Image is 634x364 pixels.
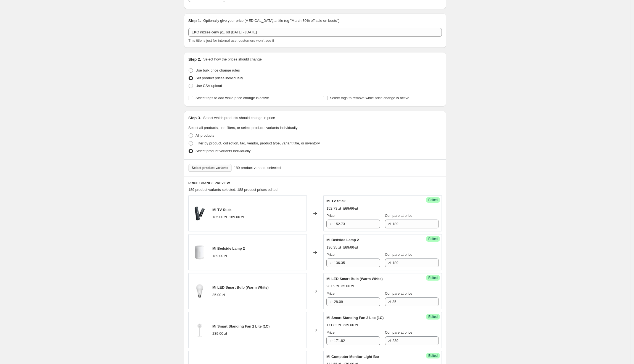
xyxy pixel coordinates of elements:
span: Edited [428,237,438,241]
span: Mi LED Smart Bulb (Warm White) [212,285,269,289]
div: 136.35 zł [326,245,341,250]
span: Mi TV Stick [212,208,231,212]
p: Select which products should change in price [203,115,275,121]
div: 239.00 zł [212,331,227,336]
img: 3142_mitvstick-800px-hero_80x.png [191,205,208,222]
span: zł [388,261,391,265]
strike: 189.00 zł [343,206,358,211]
span: zł [330,339,332,343]
div: 28.09 zł [326,283,339,289]
span: zł [330,300,332,304]
span: Select product variants individually [196,149,250,153]
div: 35.00 zł [212,292,225,298]
strike: 189.00 zł [229,214,244,220]
span: Edited [428,354,438,358]
div: 189.00 zł [212,253,227,259]
h2: Step 2. [188,57,201,62]
span: Price [326,291,335,296]
span: zł [388,300,391,304]
span: Edited [428,315,438,319]
strike: 239.00 zł [343,322,358,328]
h6: PRICE CHANGE PREVIEW [188,181,442,185]
p: Optionally give your price [MEDICAL_DATA] a title (eg "March 30% off sale on boots") [203,18,339,23]
span: Set product prices individually [196,76,243,80]
p: Select how the prices should change [203,57,262,62]
span: zł [388,222,391,226]
span: Mi Smart Standing Fan 2 Lite (1C) [326,316,384,320]
span: Use CSV upload [196,84,222,88]
strike: 35.00 zł [341,283,354,289]
span: Edited [428,276,438,280]
div: 152.73 zł [326,206,341,211]
span: Mi Bedside Lamp 2 [326,238,359,242]
span: This title is just for internal use, customers won't see it [188,38,274,43]
span: Price [326,213,335,218]
div: 185.00 zł [212,214,227,220]
strike: 189.00 zł [343,245,358,250]
span: Filter by product, collection, tag, vendor, product type, variant title, or inventory [196,141,320,145]
div: 171.82 zł [326,322,341,328]
span: Compare at price [385,291,413,296]
span: Select product variants [192,166,228,170]
span: 189 product variants selected. 188 product prices edited: [188,188,279,192]
span: Mi LED Smart Bulb (Warm White) [326,277,383,281]
span: Select tags to add while price change is active [196,96,269,100]
h2: Step 1. [188,18,201,23]
span: zł [330,261,332,265]
span: Price [326,330,335,334]
span: Use bulk price change rules [196,68,240,72]
img: 3107_mismartstandingfan1c-800px-hero_80x.png [191,322,208,338]
span: zł [388,339,391,343]
span: Compare at price [385,330,413,334]
img: 3055_miledsmartbulb-warmwhite-1600-hero_c7a8aa52-be97-469b-a0d7-b5f34ed0f836_80x.png [191,283,208,299]
span: Mi Bedside Lamp 2 [212,246,245,250]
span: Price [326,252,335,257]
span: Mi Computer Monitor Light Bar [326,355,379,359]
span: 189 product variants selected [234,165,281,171]
span: Select tags to remove while price change is active [330,96,410,100]
span: Edited [428,198,438,202]
span: Select all products, use filters, or select products variants individually [188,126,297,130]
button: Select product variants [188,164,232,172]
span: Compare at price [385,213,413,218]
input: 30% off holiday sale [188,28,442,37]
span: zł [330,222,332,226]
span: Mi TV Stick [326,199,345,203]
h2: Step 3. [188,115,201,121]
span: Mi Smart Standing Fan 2 Lite (1C) [212,324,270,328]
span: Compare at price [385,252,413,257]
img: 2691_mibedsidelamp2-800px-hero_4fb17125-e19e-4251-a754-7135047a94e2_80x.png [191,244,208,261]
span: All products [196,133,214,138]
